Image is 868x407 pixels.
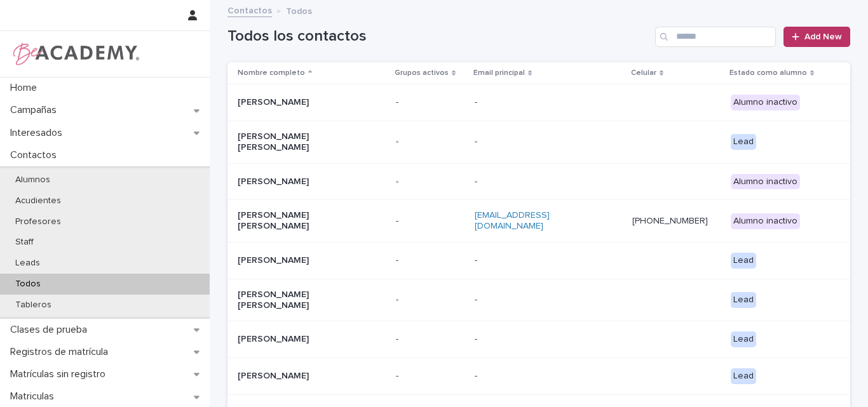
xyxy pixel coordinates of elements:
p: [PERSON_NAME] [PERSON_NAME] [238,290,365,311]
p: Matrículas sin registro [5,368,116,380]
p: Email principal [473,66,525,80]
p: [PERSON_NAME] [238,371,365,382]
div: Lead [731,292,756,308]
p: Contactos [5,149,67,161]
tr: [PERSON_NAME]-- Lead [227,242,850,279]
tr: [PERSON_NAME]-- Lead [227,321,850,358]
p: Acudientes [5,196,71,206]
p: [PERSON_NAME] [238,334,365,345]
div: Lead [731,134,756,150]
p: - [396,177,465,187]
div: Alumno inactivo [731,213,800,229]
div: Alumno inactivo [731,174,800,190]
p: - [396,371,465,382]
p: Tableros [5,300,62,310]
tr: [PERSON_NAME]-- Alumno inactivo [227,84,850,121]
div: Lead [731,331,756,347]
p: - [475,255,602,266]
p: - [475,97,602,108]
p: Campañas [5,104,67,116]
span: Add New [804,32,842,41]
p: - [396,295,465,305]
tr: [PERSON_NAME] [PERSON_NAME]-- Lead [227,279,850,321]
tr: [PERSON_NAME] [PERSON_NAME]-- Lead [227,121,850,163]
p: - [396,97,465,108]
tr: [PERSON_NAME]-- Lead [227,358,850,395]
p: Interesados [5,127,72,139]
p: Clases de prueba [5,324,97,336]
img: WPrjXfSUmiLcdUfaYY4Q [10,41,140,67]
p: Grupos activos [395,66,449,80]
p: Todos [286,3,312,17]
p: Home [5,82,47,94]
tr: [PERSON_NAME]-- Alumno inactivo [227,163,850,200]
p: - [475,334,602,345]
tr: [PERSON_NAME] [PERSON_NAME]-[EMAIL_ADDRESS][DOMAIN_NAME][PHONE_NUMBER] Alumno inactivo [227,200,850,243]
input: Search [655,27,776,47]
p: - [475,371,602,382]
p: [PERSON_NAME] [PERSON_NAME] [238,210,365,232]
a: Contactos [227,3,272,17]
p: - [475,177,602,187]
p: Celular [631,66,656,80]
p: Nombre completo [238,66,305,80]
p: [PERSON_NAME] [238,255,365,266]
p: - [475,137,602,147]
p: Profesores [5,217,71,227]
a: [PHONE_NUMBER] [632,217,708,225]
p: [PERSON_NAME] [PERSON_NAME] [238,131,365,153]
p: Leads [5,258,50,269]
p: - [396,216,465,227]
p: Estado como alumno [729,66,807,80]
p: [PERSON_NAME] [238,177,365,187]
p: - [475,295,602,305]
p: - [396,137,465,147]
p: [PERSON_NAME] [238,97,365,108]
div: Lead [731,368,756,384]
p: - [396,255,465,266]
p: Registros de matrícula [5,346,118,358]
div: Lead [731,253,756,269]
p: Todos [5,279,51,290]
p: Alumnos [5,175,60,185]
div: Alumno inactivo [731,95,800,110]
a: [EMAIL_ADDRESS][DOMAIN_NAME] [475,211,550,230]
p: - [396,334,465,345]
p: Staff [5,237,44,248]
h1: Todos los contactos [227,27,650,46]
a: Add New [783,27,850,47]
p: Matriculas [5,390,64,403]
